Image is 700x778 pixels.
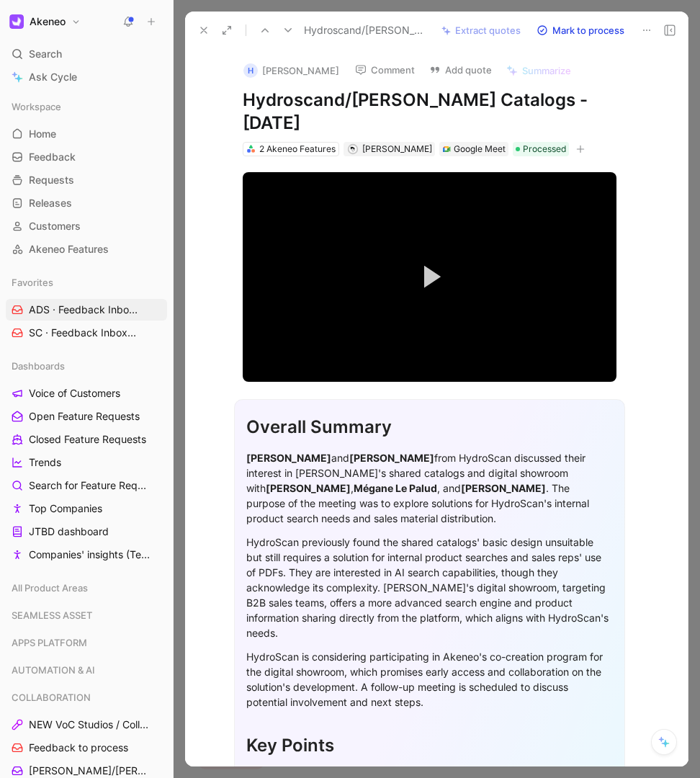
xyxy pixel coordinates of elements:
a: Releases [6,192,167,214]
span: Ask Cycle [29,68,77,86]
span: Home [29,127,56,141]
span: NEW VoC Studios / Collaboration [29,717,150,732]
div: 2 Akeneo Features [259,142,336,156]
a: Search for Feature Requests [6,475,167,496]
button: AkeneoAkeneo [6,12,84,32]
div: COLLABORATION [6,687,167,708]
button: H[PERSON_NAME] [237,60,346,81]
h1: Akeneo [30,15,66,28]
button: Mark to process [530,20,631,40]
a: Top Companies [6,498,167,519]
span: Requests [29,173,74,187]
a: JTBD dashboard [6,521,167,542]
span: Closed Feature Requests [29,432,146,447]
strong: [PERSON_NAME] [349,452,434,464]
span: Search for Feature Requests [29,478,148,493]
div: Overall Summary [246,414,613,440]
span: Trends [29,455,61,470]
div: H [243,63,258,78]
a: Closed Feature Requests [6,429,167,450]
div: Workspace [6,96,167,117]
a: Open Feature Requests [6,406,167,427]
span: APPS PLATFORM [12,635,87,650]
div: AUTOMATION & AI [6,659,167,685]
a: Voice of Customers [6,383,167,404]
div: All Product Areas [6,577,167,603]
a: Customers [6,215,167,237]
button: Extract quotes [435,20,527,40]
a: Feedback [6,146,167,168]
span: Summarize [522,64,571,77]
div: Favorites [6,272,167,293]
div: All Product Areas [6,577,167,599]
span: Favorites [12,275,53,290]
div: Processed [513,142,569,156]
div: Video Player [243,172,616,383]
span: Feedback to process [29,741,128,755]
a: Companies' insights (Test [PERSON_NAME]) [6,544,167,565]
span: Companies' insights (Test [PERSON_NAME]) [29,547,153,562]
div: DashboardsVoice of CustomersOpen Feature RequestsClosed Feature RequestsTrendsSearch for Feature ... [6,355,167,565]
div: Key Points [246,733,613,759]
span: SEAMLESS ASSET [12,608,92,622]
strong: [PERSON_NAME] [246,452,331,464]
a: Feedback to process [6,737,167,759]
a: Ask Cycle [6,66,167,88]
span: DIGITAL SHOWROOM [140,305,230,316]
div: HydroScan previously found the shared catalogs' basic design unsuitable but still requires a solu... [246,535,613,640]
span: Voice of Customers [29,386,120,401]
span: Feedback [29,150,76,164]
span: Workspace [12,99,61,114]
button: Play Video [402,249,458,305]
span: All Product Areas [12,581,88,595]
a: Akeneo Features [6,238,167,260]
a: Requests [6,169,167,191]
a: NEW VoC Studios / Collaboration [6,714,167,735]
div: AUTOMATION & AI [6,659,167,681]
a: SC · Feedback InboxSHARED CATALOGS [6,322,167,344]
span: Open Feature Requests [29,409,140,424]
a: ADS · Feedback InboxDIGITAL SHOWROOM [6,299,167,321]
span: Akeneo Features [29,242,109,256]
span: JTBD dashboard [29,524,109,539]
span: Releases [29,196,72,210]
button: Summarize [500,61,578,81]
span: Processed [523,142,566,156]
div: Dashboards [6,355,167,377]
div: SEAMLESS ASSET [6,604,167,630]
span: Dashboards [12,359,65,373]
img: avatar [349,145,356,153]
span: Customers [29,219,81,233]
span: COLLABORATION [12,690,91,705]
span: Hydroscand/[PERSON_NAME] Catalogs - [DATE] [304,22,429,39]
a: Home [6,123,167,145]
span: Search [29,45,62,63]
img: Akeneo [9,14,24,29]
div: HydroScan is considering participating in Akeneo's co-creation program for the digital showroom, ... [246,649,613,710]
div: APPS PLATFORM [6,632,167,658]
span: SC · Feedback Inbox [29,326,142,341]
span: [PERSON_NAME]/[PERSON_NAME] Calls [29,764,152,778]
button: Comment [349,60,421,80]
strong: Mégane Le Palud [354,482,437,494]
div: and from HydroScan discussed their interest in [PERSON_NAME]'s shared catalogs and digital showro... [246,450,613,526]
strong: [PERSON_NAME] [266,482,351,494]
div: Google Meet [454,142,506,156]
strong: [PERSON_NAME] [461,482,546,494]
h1: Hydroscand/[PERSON_NAME] Catalogs - [DATE] [243,89,616,135]
span: AUTOMATION & AI [12,663,95,677]
span: ADS · Feedback Inbox [29,303,143,318]
div: Search [6,43,167,65]
div: APPS PLATFORM [6,632,167,653]
button: Add quote [423,60,498,80]
span: [PERSON_NAME] [362,143,432,154]
a: Trends [6,452,167,473]
span: Top Companies [29,501,102,516]
div: SEAMLESS ASSET [6,604,167,626]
